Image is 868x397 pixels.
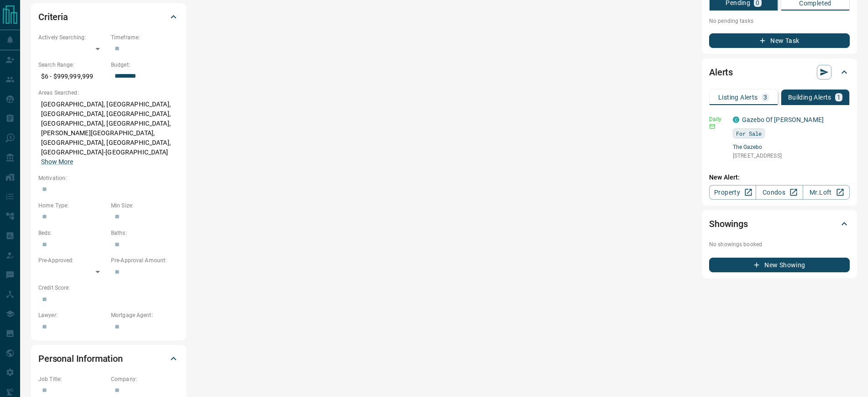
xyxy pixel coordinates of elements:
[803,185,850,200] a: Mr.Loft
[38,284,179,292] p: Credit Score:
[38,256,106,265] p: Pre-Approved:
[38,229,106,237] p: Beds:
[38,6,179,28] div: Criteria
[709,115,727,123] p: Daily
[38,61,106,69] p: Search Range:
[111,375,179,383] p: Company:
[709,123,715,130] svg: Email
[111,229,179,237] p: Baths:
[38,33,106,42] p: Actively Searching:
[763,94,767,101] p: 3
[709,14,850,28] p: No pending tasks
[111,201,179,210] p: Min Size:
[38,351,123,366] h2: Personal Information
[111,311,179,319] p: Mortgage Agent:
[38,375,106,383] p: Job Title:
[709,61,850,83] div: Alerts
[709,173,850,182] p: New Alert:
[837,94,841,101] p: 1
[756,185,803,200] a: Condos
[733,144,850,150] a: The Gazebo
[718,94,758,101] p: Listing Alerts
[38,89,179,97] p: Areas Searched:
[38,10,68,24] h2: Criteria
[38,97,179,169] p: [GEOGRAPHIC_DATA], [GEOGRAPHIC_DATA], [GEOGRAPHIC_DATA], [GEOGRAPHIC_DATA], [GEOGRAPHIC_DATA], [G...
[38,174,179,182] p: Motivation:
[38,348,179,370] div: Personal Information
[709,185,756,200] a: Property
[733,152,850,160] p: [STREET_ADDRESS]
[38,311,106,319] p: Lawyer:
[709,240,850,249] p: No showings booked
[709,65,733,79] h2: Alerts
[733,116,739,123] div: condos.ca
[111,61,179,69] p: Budget:
[709,33,850,48] button: New Task
[736,129,762,138] span: For Sale
[111,33,179,42] p: Timeframe:
[742,116,824,123] a: Gazebo Of [PERSON_NAME]
[41,157,73,167] button: Show More
[111,256,179,265] p: Pre-Approval Amount:
[38,201,106,210] p: Home Type:
[709,213,850,235] div: Showings
[709,217,748,231] h2: Showings
[788,94,831,101] p: Building Alerts
[709,258,850,272] button: New Showing
[38,69,106,84] p: $6 - $999,999,999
